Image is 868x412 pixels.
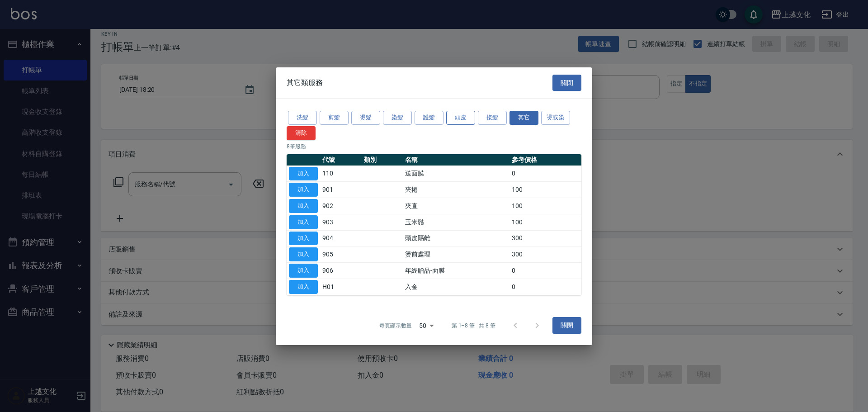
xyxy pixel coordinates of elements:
button: 加入 [289,247,318,261]
button: 燙髮 [351,111,380,125]
button: 燙或染 [541,111,570,125]
th: 名稱 [403,154,509,166]
th: 代號 [320,154,362,166]
td: 送面膜 [403,166,509,182]
th: 類別 [362,154,403,166]
button: 染髮 [383,111,412,125]
p: 每頁顯示數量 [379,322,412,330]
button: 護髮 [415,111,443,125]
td: 905 [320,246,362,263]
button: 加入 [289,280,318,294]
td: 燙前處理 [403,246,509,263]
td: 夾捲 [403,182,509,198]
button: 接髮 [478,111,507,125]
td: 902 [320,198,362,214]
button: 加入 [289,231,318,245]
button: 關閉 [552,74,581,91]
td: 100 [509,198,581,214]
td: 入金 [403,279,509,295]
td: 300 [509,246,581,263]
td: 0 [509,166,581,182]
td: 頭皮隔離 [403,230,509,246]
td: 100 [509,182,581,198]
td: 0 [509,262,581,279]
button: 加入 [289,215,318,229]
td: 100 [509,214,581,230]
td: 904 [320,230,362,246]
td: 901 [320,182,362,198]
td: 906 [320,262,362,279]
button: 洗髮 [288,111,317,125]
button: 清除 [287,126,316,140]
button: 加入 [289,264,318,278]
button: 剪髮 [320,111,349,125]
span: 其它類服務 [287,78,323,87]
p: 8 筆服務 [287,142,581,150]
button: 加入 [289,183,318,197]
td: 0 [509,279,581,295]
div: 50 [415,313,437,337]
button: 關閉 [552,317,581,334]
button: 加入 [289,166,318,180]
td: 玉米鬚 [403,214,509,230]
td: 300 [509,230,581,246]
th: 參考價格 [509,154,581,166]
td: 年終贈品-面膜 [403,262,509,279]
td: 110 [320,166,362,182]
td: H01 [320,279,362,295]
button: 加入 [289,199,318,213]
td: 夾直 [403,198,509,214]
button: 其它 [509,111,538,125]
td: 903 [320,214,362,230]
button: 頭皮 [446,111,475,125]
p: 第 1–8 筆 共 8 筆 [452,322,495,330]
